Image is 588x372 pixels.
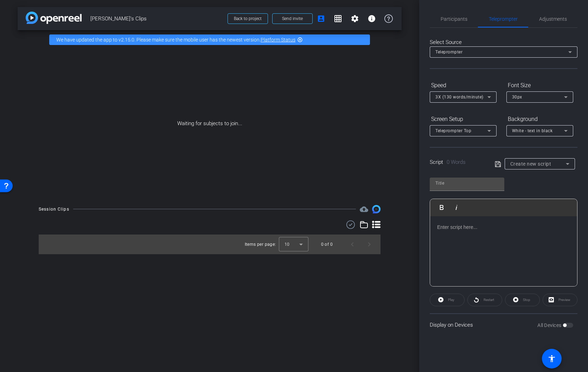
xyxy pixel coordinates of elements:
[435,50,462,54] span: Teleprompter
[282,16,303,21] span: Send invite
[372,205,381,213] img: Session clips
[344,236,361,253] button: Previous page
[450,200,463,214] button: Italic (⌘I)
[360,205,368,213] span: Destinations for your clips
[512,95,522,100] span: 30px
[447,159,466,165] span: 0 Words
[506,113,573,125] div: Background
[430,38,577,46] div: Select Source
[430,79,497,91] div: Speed
[90,12,223,26] span: [PERSON_NAME]'s Clips
[351,14,359,23] mat-icon: settings
[234,16,262,21] span: Back to project
[26,12,82,24] img: app-logo
[245,241,276,248] div: Items per page:
[39,206,69,213] div: Session Clips
[441,17,467,21] span: Participants
[18,49,402,198] div: Waiting for subjects to join...
[435,95,484,100] span: 3X (130 words/minute)
[360,205,368,213] mat-icon: cloud_upload
[435,128,471,133] span: Teleprompter Top
[539,17,567,21] span: Adjustments
[317,14,325,23] mat-icon: account_box
[506,79,573,91] div: Font Size
[297,37,303,43] mat-icon: highlight_off
[430,113,497,125] div: Screen Setup
[272,13,313,24] button: Send invite
[435,179,499,187] input: Title
[334,14,342,23] mat-icon: grid_on
[489,17,518,21] span: Teleprompter
[261,37,295,43] a: Platform Status
[49,34,370,45] div: We have updated the app to v2.15.0. Please make sure the mobile user has the newest version.
[321,241,333,248] div: 0 of 0
[512,128,553,133] span: White - text in black
[228,13,268,24] button: Back to project
[537,322,563,329] label: All Devices
[430,313,577,336] div: Display on Devices
[367,14,376,23] mat-icon: info
[435,200,448,214] button: Bold (⌘B)
[510,161,551,167] span: Create new script
[430,158,485,166] div: Script
[361,236,378,253] button: Next page
[548,354,556,363] mat-icon: accessibility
